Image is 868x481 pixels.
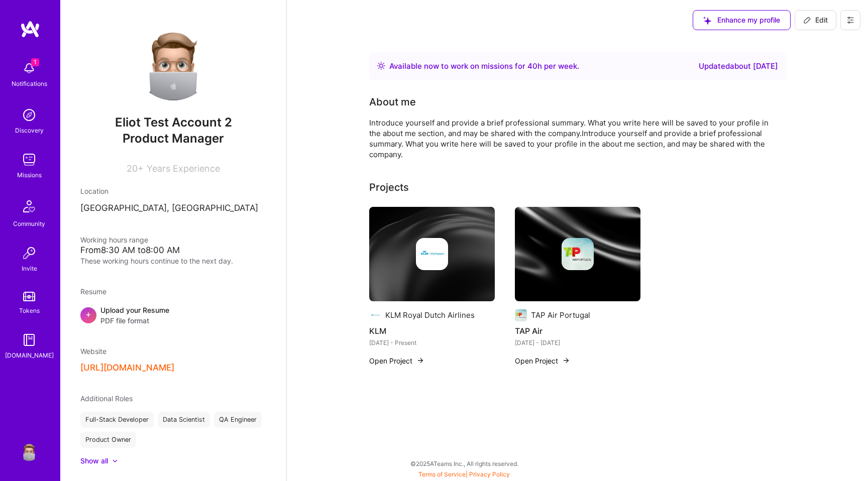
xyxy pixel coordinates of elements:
img: cover [515,207,640,301]
span: PDF file format [100,315,169,326]
div: Data Scientist [158,412,210,428]
img: teamwork [19,150,39,170]
div: [DATE] - Present [369,337,495,348]
div: From 8:30 AM to 8:00 AM [80,245,266,256]
a: Terms of Service [418,470,466,478]
div: [DOMAIN_NAME] [5,350,54,360]
img: User Avatar [133,20,213,100]
div: KLM Royal Dutch Airlines [385,310,475,320]
span: Product Manager [123,131,224,146]
div: Missions [17,170,42,180]
img: Invite [19,243,39,263]
div: Discovery [15,125,44,136]
img: User Avatar [19,441,39,461]
span: Enhance my profile [703,15,780,25]
h4: KLM [369,324,495,337]
i: icon SuggestedTeams [703,17,711,25]
div: Available now to work on missions for h per week . [389,60,579,72]
div: QA Engineer [214,412,262,428]
span: Additional Roles [80,394,133,403]
img: guide book [19,330,39,350]
div: Updated about [DATE] [699,60,778,72]
div: Projects [369,180,409,195]
span: Website [80,347,106,355]
span: 1 [31,58,39,66]
button: Open Project [515,355,570,366]
div: Community [13,218,45,229]
span: Eliot Test Account 2 [80,115,266,130]
button: [URL][DOMAIN_NAME] [80,363,174,373]
div: Product Owner [80,432,136,448]
p: [GEOGRAPHIC_DATA], [GEOGRAPHIC_DATA] [80,202,266,214]
a: User Avatar [17,441,42,461]
span: Edit [803,15,828,25]
div: © 2025 ATeams Inc., All rights reserved. [60,451,868,476]
div: Show all [80,456,108,466]
img: Company logo [369,309,381,321]
div: Full-Stack Developer [80,412,154,428]
span: Resume [80,287,106,296]
div: [DATE] - [DATE] [515,337,640,348]
span: 40 [527,61,537,71]
img: Community [17,194,41,218]
img: discovery [19,105,39,125]
span: Years Experience [147,163,220,174]
div: Invite [22,263,37,274]
img: arrow-right [416,356,424,365]
div: Introduce yourself and provide a brief professional summary. What you write here will be saved to... [369,117,771,160]
img: Company logo [562,238,594,270]
button: Enhance my profile [693,10,791,30]
div: Location [80,186,266,196]
div: Upload your Resume [100,305,169,326]
div: These working hours continue to the next day. [80,256,266,266]
img: logo [20,20,40,38]
span: Working hours range [80,235,148,244]
span: 20+ [127,163,144,174]
img: Company logo [416,238,448,270]
img: Company logo [515,309,527,321]
button: Open Project [369,355,424,366]
img: cover [369,207,495,301]
img: arrow-right [562,356,570,365]
div: TAP Air Portugal [531,310,590,320]
h4: TAP Air [515,324,640,337]
div: Tokens [19,305,40,316]
img: Availability [377,62,385,70]
div: Notifications [12,78,47,89]
div: About me [369,94,416,109]
a: Privacy Policy [469,470,510,478]
button: Edit [795,10,836,30]
img: bell [19,58,39,78]
img: tokens [23,292,35,301]
div: +Upload your ResumePDF file format [80,305,266,326]
span: + [85,309,91,319]
span: | [418,470,510,478]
